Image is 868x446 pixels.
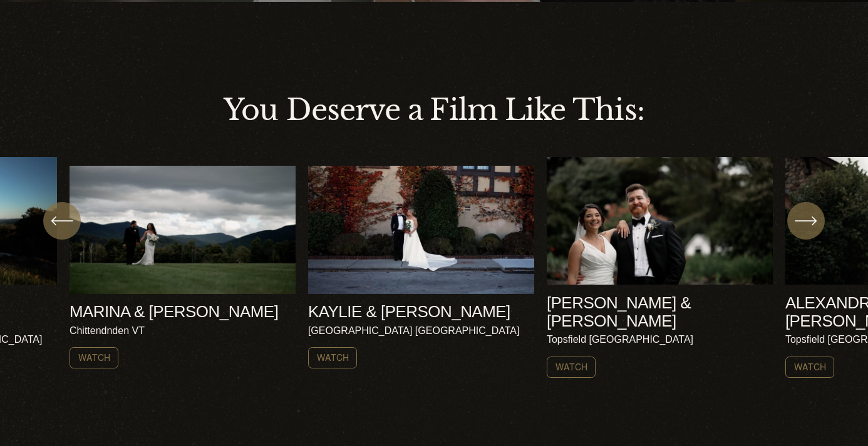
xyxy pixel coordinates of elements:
button: Previous [43,202,81,240]
button: Next [787,202,825,240]
a: Watch [70,347,119,368]
a: Watch [785,357,835,378]
a: Watch [547,357,596,378]
a: Watch [308,347,358,368]
p: You Deserve a Film Like This: [70,89,798,132]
